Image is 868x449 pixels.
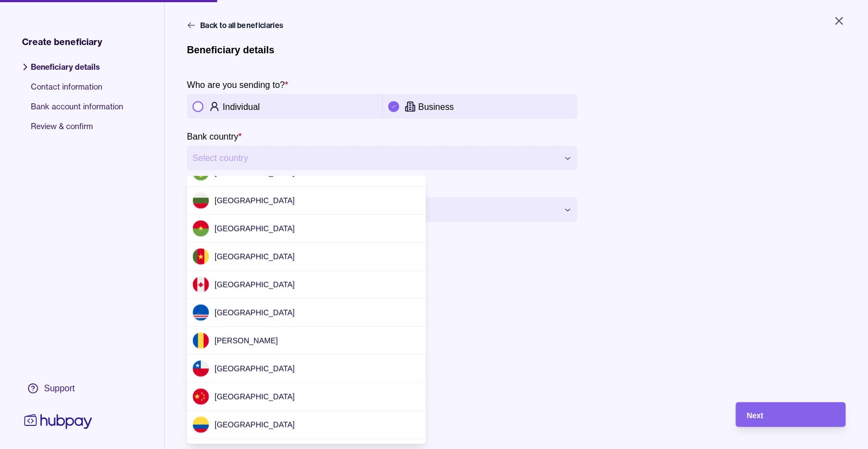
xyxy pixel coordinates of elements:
img: cv [193,304,209,321]
img: br [193,164,209,181]
span: [GEOGRAPHIC_DATA] [215,252,295,261]
img: co [193,417,209,433]
img: cl [193,361,209,377]
span: [GEOGRAPHIC_DATA] [215,420,295,429]
span: [GEOGRAPHIC_DATA] [215,308,295,317]
img: cn [193,389,209,405]
span: [GEOGRAPHIC_DATA] [215,168,295,177]
span: Next [747,411,763,420]
span: [GEOGRAPHIC_DATA] [215,392,295,401]
span: [GEOGRAPHIC_DATA] [215,280,295,289]
span: [PERSON_NAME] [215,336,278,345]
img: td [193,332,209,349]
img: bf [193,220,209,237]
img: cm [193,248,209,265]
span: [GEOGRAPHIC_DATA] [215,224,295,233]
span: [GEOGRAPHIC_DATA] [215,196,295,205]
img: bg [193,192,209,209]
span: [GEOGRAPHIC_DATA] [215,364,295,373]
img: ca [193,276,209,293]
